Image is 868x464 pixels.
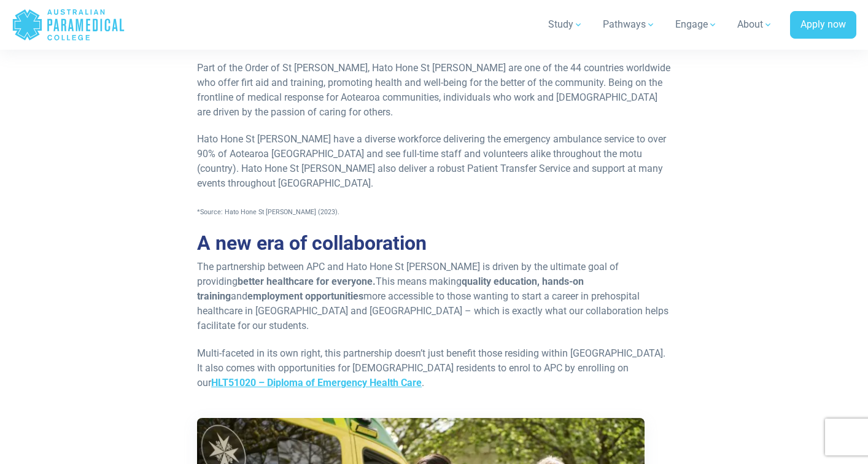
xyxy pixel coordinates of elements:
[197,261,668,331] span: The partnership between APC and Hato Hone St [PERSON_NAME] is driven by the ultimate goal of prov...
[197,132,671,191] p: Hato Hone St [PERSON_NAME] have a diverse workforce delivering the emergency ambulance service to...
[238,276,376,287] strong: better healthcare for everyone.
[462,276,540,287] strong: quality education,
[197,61,671,120] p: Part of the Order of St [PERSON_NAME], Hato Hone St [PERSON_NAME] are one of the 44 countries wor...
[197,208,339,216] span: *Source: Hato Hone St [PERSON_NAME] (2023).
[541,7,591,42] a: Study
[247,290,363,302] strong: employment opportunities
[197,347,665,389] span: Multi-faceted in its own right, this partnership doesn’t just benefit those residing within [GEOG...
[790,11,856,39] a: Apply now
[668,7,725,42] a: Engage
[197,231,427,255] span: A new era of collaboration
[730,7,780,42] a: About
[595,7,663,42] a: Pathways
[12,5,125,45] a: Australian Paramedical College
[211,377,422,389] a: HLT51020 – Diploma of Emergency Health Care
